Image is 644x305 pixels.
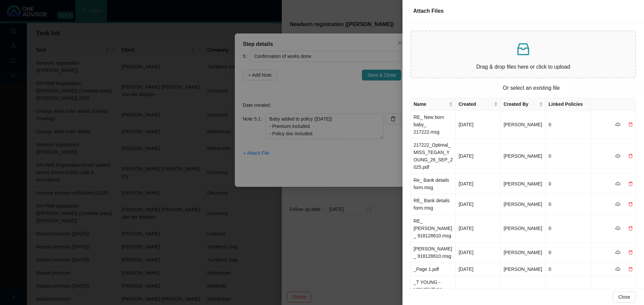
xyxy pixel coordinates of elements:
td: 217222_Optimal_MISS_TEGAN_YOUNG_26_SEP_2025.pdf [411,139,456,174]
span: delete [628,181,633,186]
span: delete [628,202,633,207]
td: [DATE] [456,215,501,242]
span: inbox [515,41,531,57]
span: delete [628,154,633,158]
td: [DATE] [456,194,501,215]
span: delete [628,226,633,231]
span: Created [459,100,492,108]
span: cloud-download [615,226,620,231]
span: [PERSON_NAME] [503,153,542,159]
span: Name [414,100,447,108]
th: Name [411,98,456,111]
td: 0 [546,263,591,276]
td: [DATE] [456,139,501,174]
span: [PERSON_NAME] [503,202,542,207]
td: RE_ [PERSON_NAME] _ 918128610.msg [411,215,456,242]
button: Close [613,292,636,302]
span: delete [628,122,633,127]
td: 0 [546,194,591,215]
span: cloud-download [615,181,620,186]
span: delete [628,250,633,255]
span: [PERSON_NAME] [503,250,542,255]
span: [PERSON_NAME] [503,181,542,186]
td: Re_ Bank details form.msg [411,174,456,194]
span: cloud-download [615,250,620,255]
span: cloud-download [615,122,620,127]
span: Created By [503,100,537,108]
span: inboxDrag & drop files here or click to upload [411,31,635,78]
span: [PERSON_NAME] [503,266,542,272]
span: Attach Files [413,8,444,14]
th: Created [456,98,501,111]
td: 0 [546,139,591,174]
td: RE_ Bank details form.msg [411,194,456,215]
span: Close [618,293,630,301]
td: [DATE] [456,111,501,139]
td: [DATE] [456,263,501,276]
span: cloud-download [615,154,620,158]
span: [PERSON_NAME] [503,122,542,127]
td: RE_ New born baby_ 217222.msg [411,111,456,139]
td: [PERSON_NAME] _ 918128610.msg [411,242,456,263]
td: 0 [546,174,591,194]
p: Drag & drop files here or click to upload [417,63,630,71]
span: delete [628,267,633,272]
span: [PERSON_NAME] [503,226,542,231]
th: Linked Policies [546,98,591,111]
td: [DATE] [456,242,501,263]
span: Or select an existing file [497,84,565,92]
td: 0 [546,215,591,242]
td: 0 [546,242,591,263]
span: cloud-download [615,202,620,207]
td: [DATE] [456,174,501,194]
th: Created By [501,98,546,111]
td: _Page 1.pdf [411,263,456,276]
td: 0 [546,111,591,139]
span: cloud-download [615,267,620,272]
